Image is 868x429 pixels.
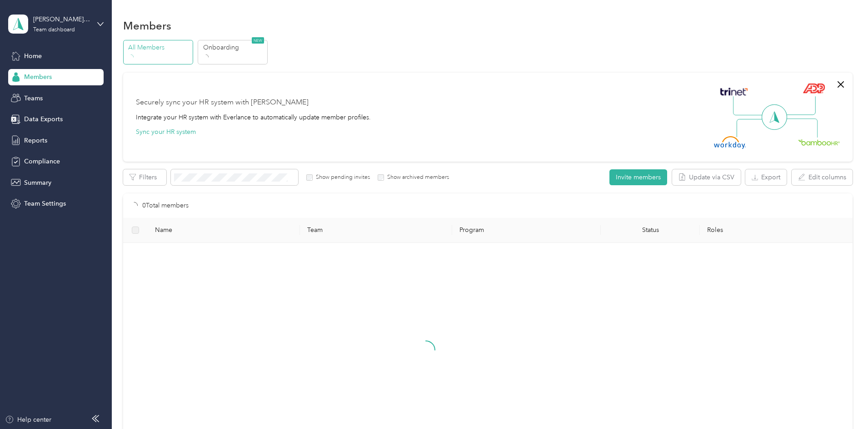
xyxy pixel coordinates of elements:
th: Roles [700,218,852,243]
img: Workday [714,136,746,149]
img: Line Right Up [784,96,816,115]
span: Name [155,226,293,234]
div: Securely sync your HR system with [PERSON_NAME] [136,97,309,108]
button: Filters [123,169,166,185]
button: Update via CSV [672,169,741,185]
span: Members [24,72,52,82]
th: Name [148,218,300,243]
button: Sync your HR system [136,127,196,137]
h1: Members [123,21,171,30]
span: Home [24,51,42,61]
th: Program [452,218,601,243]
p: 0 Total members [142,201,189,211]
p: Onboarding [203,43,265,52]
span: Teams [24,94,43,103]
button: Invite members [609,169,667,185]
img: Line Left Up [733,96,765,116]
img: Line Left Down [736,118,768,137]
img: Line Right Down [786,118,818,138]
div: Integrate your HR system with Everlance to automatically update member profiles. [136,113,371,122]
iframe: Everlance-gr Chat Button Frame [817,378,868,429]
div: Team dashboard [33,27,75,33]
img: BambooHR [798,139,840,145]
span: Team Settings [24,199,66,208]
img: ADP [803,83,825,94]
div: [PERSON_NAME] Teams [33,15,90,24]
p: All Members [128,43,190,52]
span: Compliance [24,157,60,166]
th: Team [300,218,452,243]
img: Trinet [718,85,750,98]
span: Reports [24,136,47,145]
span: Data Exports [24,114,63,124]
label: Show archived members [384,173,449,182]
th: Status [601,218,700,243]
span: Summary [24,178,51,187]
label: Show pending invites [313,173,370,182]
span: NEW [252,37,264,44]
button: Export [745,169,787,185]
button: Help center [5,415,51,424]
button: Edit columns [792,169,853,185]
